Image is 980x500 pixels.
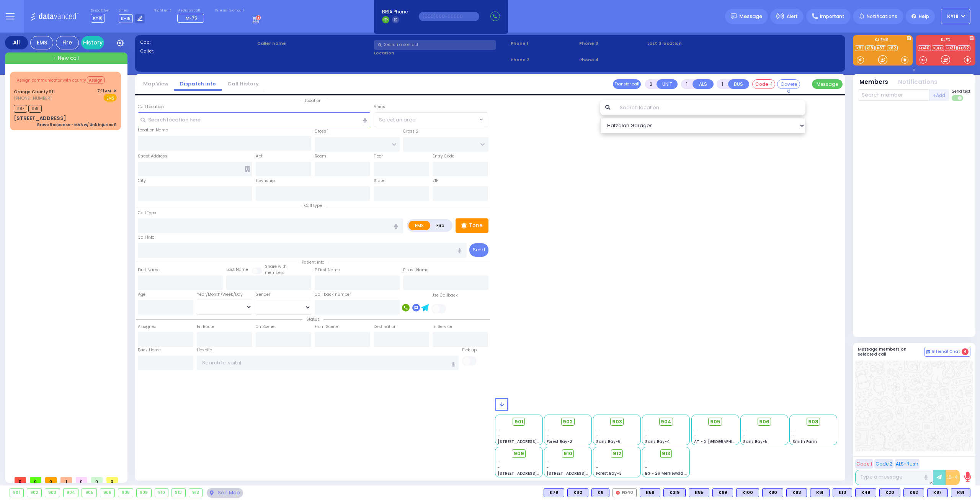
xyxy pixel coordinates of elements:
button: Message [812,79,843,89]
div: BLS [544,488,564,497]
button: Assign [87,76,105,84]
div: K78 [544,488,564,497]
span: [PHONE_NUMBER] [14,95,52,101]
span: 7:11 AM [97,88,111,94]
span: Sanz Bay-5 [743,439,768,444]
label: Apt [256,153,263,159]
span: - [596,465,598,470]
label: Medic on call [177,8,206,13]
span: - [547,427,549,433]
span: Forest Bay-3 [596,470,622,476]
button: Transfer call [613,79,641,89]
span: - [498,427,500,433]
label: Last 3 location [647,40,744,47]
input: Search location [615,100,806,115]
span: KY18 [947,13,959,20]
label: Last Name [226,267,248,273]
img: Logo [30,11,81,21]
label: ZIP [433,178,438,184]
label: KJ EMS... [853,38,913,43]
span: Phone 3 [579,40,645,47]
a: Orange County 911 [14,89,55,95]
span: + New call [53,54,79,62]
div: BLS [591,488,609,497]
div: All [5,36,28,49]
button: Code 2 [874,459,893,469]
span: 0 [106,477,118,483]
span: - [645,465,647,470]
button: Code 1 [855,459,873,469]
div: K83 [786,488,807,497]
label: State [374,178,384,184]
a: Dispatch info [174,80,222,87]
button: ALS [693,79,714,89]
div: K80 [762,488,783,497]
span: Help [919,13,929,20]
label: Assigned [138,324,157,330]
span: Internal Chat [932,349,960,354]
span: Patient info [298,259,328,265]
h5: Message members on selected call [858,347,924,357]
label: In Service [433,324,452,330]
label: Caller: [140,48,255,54]
div: K82 [903,488,924,497]
span: 902 [563,418,573,426]
a: FD62 [957,45,970,51]
label: Room [315,153,326,159]
a: K81 [855,45,864,51]
span: 0 [30,477,41,483]
div: K61 [810,488,830,497]
button: Covered [777,79,800,89]
div: K58 [640,488,660,497]
button: Send [469,243,488,257]
label: EMS [408,221,431,230]
label: Call back number [315,292,351,298]
label: Call Info [138,234,154,241]
span: 904 [661,418,671,426]
div: BLS [663,488,686,497]
a: FD40 [918,45,931,51]
span: Send text [952,89,970,94]
span: members [265,270,284,275]
span: [STREET_ADDRESS][PERSON_NAME] [498,470,570,476]
span: K87 [14,105,27,113]
div: BLS [762,488,783,497]
label: Gender [256,292,270,298]
div: K85 [689,488,709,497]
span: - [792,433,795,439]
span: EMS [104,94,117,102]
div: 908 [118,489,133,497]
span: BRIA Phone [382,8,408,15]
span: BG - 29 Merriewold S. [645,470,688,476]
div: 904 [64,489,78,497]
span: - [645,427,647,433]
span: Assign communicator with county [17,77,86,83]
div: 910 [155,489,168,497]
label: Location Name [138,127,168,133]
span: - [547,459,549,465]
label: Entry Code [433,153,454,159]
label: Lines [119,8,145,13]
span: - [645,433,647,439]
label: Destination [374,324,397,330]
span: Forest Bay-2 [547,439,572,444]
label: Night unit [154,8,171,13]
div: 913 [189,489,203,497]
div: K49 [855,488,876,497]
div: 912 [172,489,185,497]
span: Sanz Bay-4 [645,439,670,444]
button: ALS-Rush [895,459,920,469]
button: Notifications [898,78,938,87]
span: Location [301,98,325,103]
span: ✕ [113,88,117,94]
a: K87 [875,45,886,51]
span: 901 [514,418,523,426]
div: FD40 [612,488,637,497]
label: From Scene [315,324,338,330]
span: - [498,433,500,439]
label: P First Name [315,267,340,273]
div: 905 [82,489,96,497]
span: - [743,427,745,433]
label: On Scene [256,324,274,330]
div: BLS [689,488,709,497]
